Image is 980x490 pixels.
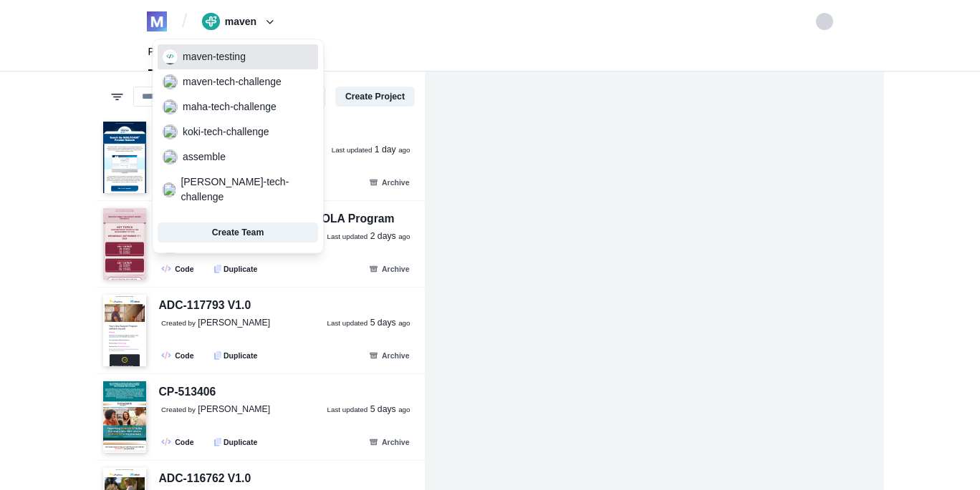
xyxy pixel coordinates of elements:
small: ago [398,146,410,154]
small: Created by [161,406,196,413]
a: Last updated 5 days ago [327,317,410,330]
a: assemble [158,144,318,170]
button: Archive [361,260,418,277]
span: assemble [158,147,318,167]
a: maven [158,210,318,235]
a: Code [156,260,201,277]
a: Last updated 1 day ago [332,144,410,157]
small: Last updated [327,232,368,240]
span: maha-tech-challenge [158,97,318,117]
a: Code [156,433,201,450]
span: [PERSON_NAME] [198,318,270,328]
small: Created by [161,319,196,327]
span: maven-testing [158,47,318,67]
small: ago [398,406,410,413]
button: Duplicate [206,260,265,277]
a: koki-tech-challenge [158,119,318,144]
button: Archive [361,347,418,363]
span: / [182,10,187,33]
a: [PERSON_NAME]-tech-challenge [158,170,318,210]
a: maha-tech-challenge [158,94,318,119]
button: Archive [361,433,418,450]
a: maven-tech-challenge [158,69,318,94]
small: Last updated [327,319,368,327]
small: Last updated [332,146,373,154]
span: koki-tech-challenge [158,122,318,142]
a: Code [156,347,201,363]
button: Archive [361,174,418,190]
button: Create Project [335,87,415,107]
span: maven-tech-challenge [158,72,318,92]
div: CP-513406 [159,383,216,401]
span: [PERSON_NAME] [198,404,270,414]
small: Last updated [327,406,368,413]
small: ago [398,319,410,327]
div: ADC-117793 V1.0 [159,297,251,315]
button: Duplicate [206,433,265,450]
a: maven-testing [158,44,318,69]
a: Last updated 2 days ago [327,230,410,243]
div: ADC-116762 V1.0 [159,470,251,488]
a: Projects [140,33,193,71]
button: Duplicate [206,347,265,363]
a: Settings [193,33,246,71]
button: maven [197,10,284,33]
span: [PERSON_NAME]-tech-challenge [158,172,318,207]
small: ago [398,232,410,240]
img: logo [147,11,167,31]
a: Last updated 5 days ago [327,403,410,416]
button: Create Team [158,222,318,242]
